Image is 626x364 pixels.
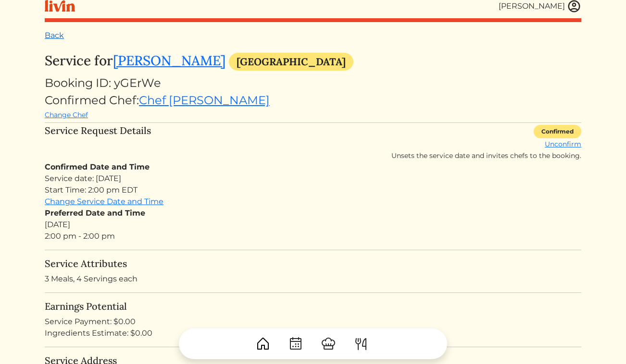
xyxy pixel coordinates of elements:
a: Change Chef [45,110,88,119]
img: ForkKnife-55491504ffdb50bab0c1e09e7649658475375261d09fd45db06cec23bce548bf.svg [353,336,369,352]
img: ChefHat-a374fb509e4f37eb0702ca99f5f64f3b6956810f32a249b33092029f8484b388.svg [321,336,336,352]
a: Chef [PERSON_NAME] [139,93,270,107]
div: [PERSON_NAME] [499,0,565,12]
img: CalendarDots-5bcf9d9080389f2a281d69619e1c85352834be518fbc73d9501aef674afc0d57.svg [288,336,303,352]
img: House-9bf13187bcbb5817f509fe5e7408150f90897510c4275e13d0d5fca38e0b5951.svg [255,336,271,352]
a: [PERSON_NAME] [113,52,225,69]
strong: Preferred Date and Time [45,208,145,218]
div: Service Payment: $0.00 [45,316,581,328]
div: Confirmed Chef: [45,92,581,121]
strong: Confirmed Date and Time [45,162,150,171]
p: 3 Meals, 4 Servings each [45,273,581,285]
div: Service date: [DATE] Start Time: 2:00 pm EDT [45,173,581,196]
h5: Service Request Details [45,125,151,158]
div: Booking ID: yGErWe [45,74,581,92]
a: Unconfirm [545,140,581,148]
span: Unsets the service date and invites chefs to the booking. [391,151,581,160]
h5: Earnings Potential [45,301,581,312]
h3: Service for [45,53,581,71]
a: Change Service Date and Time [45,197,163,206]
a: Back [45,31,64,40]
div: Confirmed [534,125,581,138]
div: [DATE] 2:00 pm - 2:00 pm [45,207,581,242]
div: [GEOGRAPHIC_DATA] [229,53,353,71]
h5: Service Attributes [45,258,581,269]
